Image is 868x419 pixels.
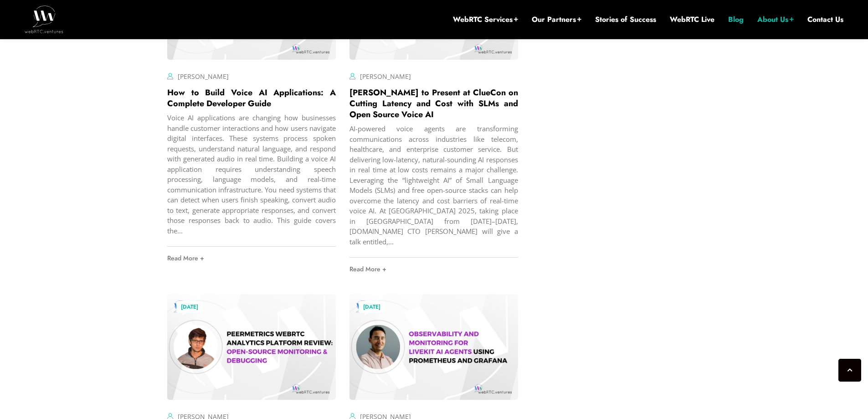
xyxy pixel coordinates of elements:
a: Contact Us [807,15,843,25]
img: WebRTC.ventures [25,5,63,33]
a: [PERSON_NAME] to Present at ClueCon on Cutting Latency and Cost with SLMs and Open Source Voice AI [349,87,518,120]
a: Our Partners [532,15,581,25]
img: image [167,294,336,399]
a: Blog [728,15,744,25]
a: How to Build Voice AI Applications: A Complete Developer Guide [167,87,336,109]
img: image [349,294,518,399]
a: [DATE] [359,301,385,313]
a: Read More + [167,247,336,269]
a: About Us [757,15,794,25]
a: Stories of Success [595,15,656,25]
a: WebRTC Live [670,15,714,25]
div: AI-powered voice agents are transforming communications across industries like telecom, healthcar... [349,124,518,247]
div: Voice AI applications are changing how businesses handle customer interactions and how users navi... [167,113,336,236]
a: [PERSON_NAME] [178,72,229,81]
a: WebRTC Services [453,15,518,25]
a: [PERSON_NAME] [360,72,411,81]
a: [DATE] [176,301,203,313]
a: Read More + [349,258,518,280]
